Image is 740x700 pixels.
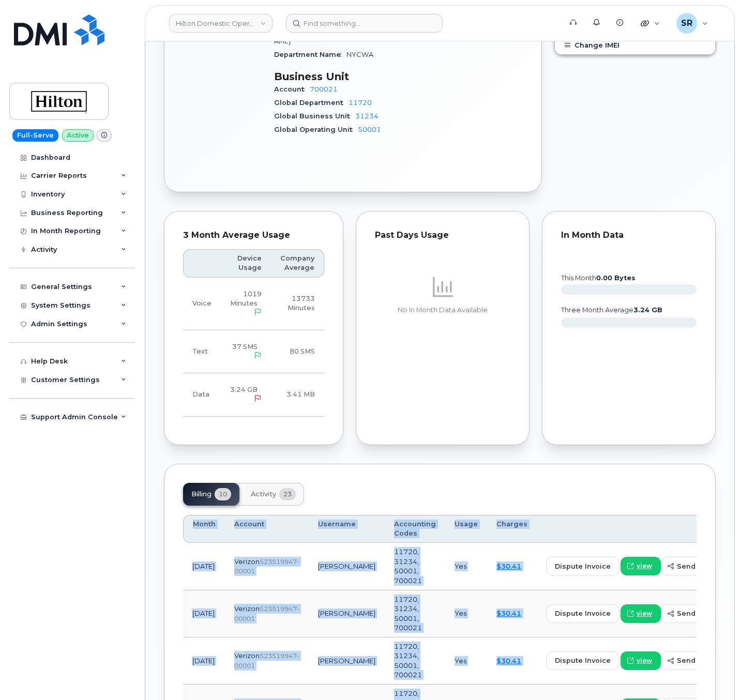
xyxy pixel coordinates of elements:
[309,543,385,590] td: [PERSON_NAME]
[230,290,262,307] span: 1019 Minutes
[633,306,662,314] tspan: 3.24 GB
[555,656,611,665] span: dispute invoice
[355,112,379,120] a: 31234
[661,557,724,575] button: send copy
[286,14,443,33] input: Find something...
[274,51,346,58] span: Department Name
[271,249,324,278] th: Company Average
[183,278,221,330] td: Voice
[394,595,422,632] span: 11720, 31234, 50001, 700021
[546,604,620,623] button: dispute invoice
[309,590,385,637] td: [PERSON_NAME]
[681,17,692,29] span: SR
[234,604,260,613] span: Verizon
[496,562,521,570] a: $30.41
[274,99,349,106] span: Global Department
[274,126,358,133] span: Global Operating Unit
[637,656,652,665] span: view
[309,637,385,684] td: [PERSON_NAME]
[225,515,309,543] th: Account
[385,515,445,543] th: Accounting Codes
[274,85,310,93] span: Account
[230,386,258,393] span: 3.24 GB
[555,561,611,571] span: dispute invoice
[445,590,487,637] td: Yes
[221,249,271,278] th: Device Usage
[561,274,636,282] text: this month
[375,230,510,240] div: Past Days Usage
[271,278,324,330] td: 13733 Minutes
[561,230,697,240] div: In Month Data
[251,490,276,498] span: Activity
[183,373,221,417] td: Data
[677,608,716,618] span: send copy
[669,13,715,34] div: Sebastian Reissig
[271,373,324,417] td: 3.41 MB
[546,651,620,670] button: dispute invoice
[183,590,225,637] td: [DATE]
[621,604,661,623] a: view
[234,652,299,669] span: 523519947-00001
[279,488,296,500] span: 23
[346,51,373,58] span: NYCWA
[394,547,422,585] span: 11720, 31234, 50001, 700021
[621,651,661,670] a: view
[445,637,487,684] td: Yes
[271,330,324,374] td: 80 SMS
[232,343,258,351] span: 37 SMS
[596,274,636,282] tspan: 0.00 Bytes
[555,608,611,618] span: dispute invoice
[445,543,487,590] td: Yes
[394,642,422,679] span: 11720, 31234, 50001, 700021
[358,126,381,133] a: 50001
[561,306,662,314] text: three month average
[661,604,724,623] button: send copy
[496,657,521,665] a: $30.41
[445,515,487,543] th: Usage
[496,609,521,617] a: $30.41
[309,515,385,543] th: Username
[169,14,273,33] a: Hilton Domestic Operating Company Inc
[375,306,510,315] p: No In Month Data Available
[546,557,620,575] button: dispute invoice
[637,609,652,618] span: view
[487,515,537,543] th: Charges
[234,605,299,622] span: 523519947-00001
[234,651,260,660] span: Verizon
[555,36,715,54] button: Change IMEI
[274,70,392,83] h3: Business Unit
[661,651,724,670] button: send copy
[677,656,716,665] span: send copy
[633,13,667,34] div: Quicklinks
[183,637,225,684] td: [DATE]
[183,543,225,590] td: [DATE]
[183,515,225,543] th: Month
[695,655,732,692] iframe: Messenger Launcher
[349,99,372,106] a: 11720
[274,112,355,120] span: Global Business Unit
[183,330,221,374] td: Text
[234,557,260,566] span: Verizon
[310,85,338,93] a: 700021
[621,557,661,575] a: view
[183,230,324,240] div: 3 Month Average Usage
[637,561,652,571] span: view
[234,558,299,575] span: 523519947-00001
[677,561,716,571] span: send copy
